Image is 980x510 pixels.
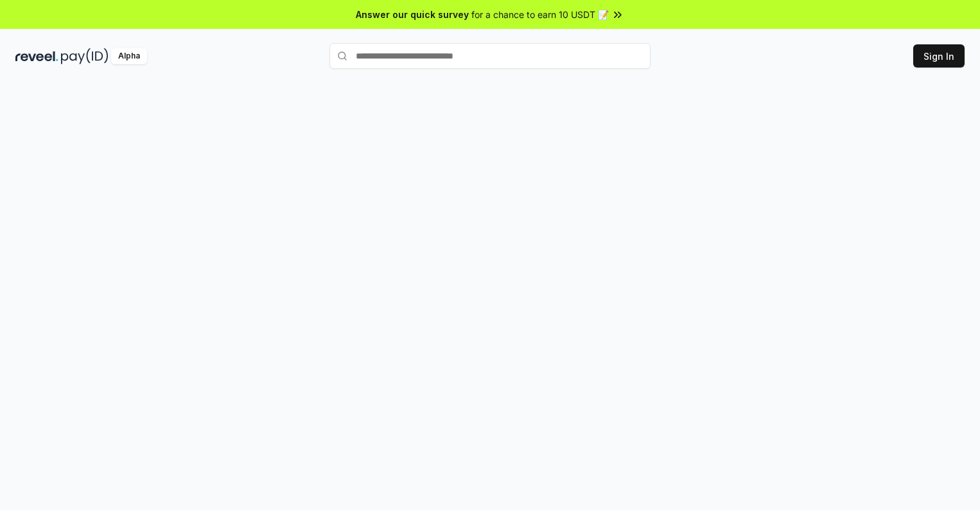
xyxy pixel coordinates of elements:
[356,8,469,21] span: Answer our quick survey
[111,48,147,64] div: Alpha
[61,48,109,64] img: pay_id
[913,44,965,68] button: Sign In
[471,8,609,21] span: for a chance to earn 10 USDT 📝
[15,48,58,64] img: reveel_dark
